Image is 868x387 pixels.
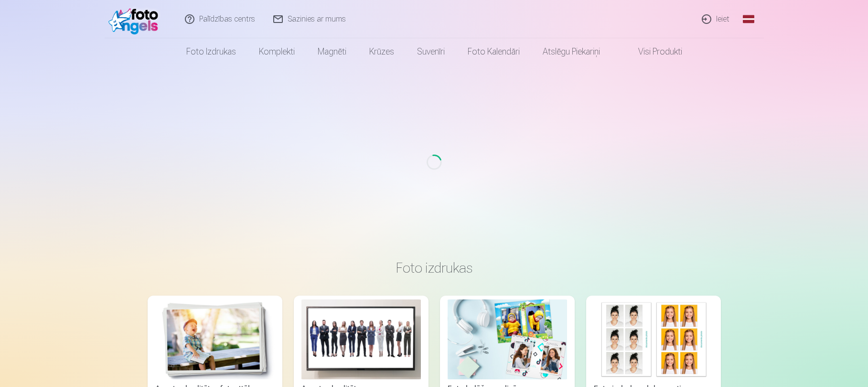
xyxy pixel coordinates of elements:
a: Komplekti [247,38,306,65]
a: Foto izdrukas [175,38,247,65]
a: Suvenīri [406,38,456,65]
a: Atslēgu piekariņi [531,38,611,65]
img: Augstas kvalitātes grupu fotoattēlu izdrukas [301,299,421,379]
a: Magnēti [306,38,358,65]
a: Visi produkti [611,38,694,65]
img: /fa1 [108,4,163,34]
img: Augstas kvalitātes fotoattēlu izdrukas [155,299,275,379]
h3: Foto izdrukas [155,259,713,276]
img: Foto kolāža no divām fotogrāfijām [448,299,567,379]
a: Foto kalendāri [456,38,531,65]
a: Krūzes [358,38,406,65]
img: Foto izdrukas dokumentiem [594,299,713,379]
